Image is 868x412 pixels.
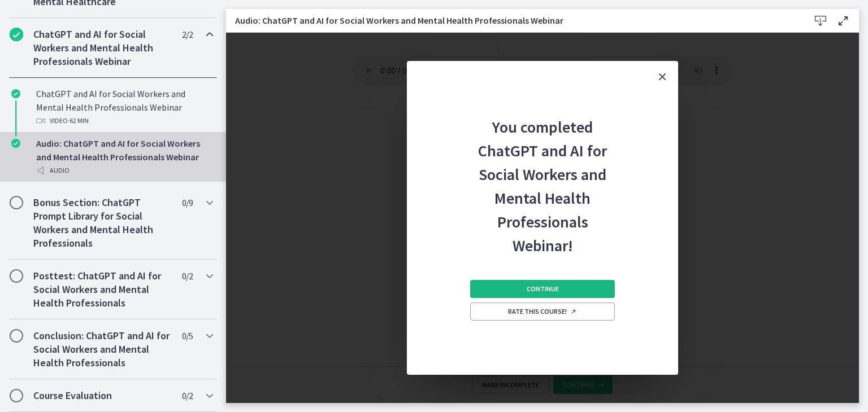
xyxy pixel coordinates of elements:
i: Completed [11,139,20,148]
h2: ChatGPT and AI for Social Workers and Mental Health Professionals Webinar [33,28,171,68]
span: Continue [527,284,559,293]
h2: Posttest: ChatGPT and AI for Social Workers and Mental Health Professionals [33,269,171,310]
h3: Audio: ChatGPT and AI for Social Workers and Mental Health Professionals Webinar [235,14,791,27]
span: 0 / 9 [182,196,193,209]
h2: Bonus Section: ChatGPT Prompt Library for Social Workers and Mental Health Professionals [33,196,171,250]
div: Video [36,114,212,128]
h2: Conclusion: ChatGPT and AI for Social Workers and Mental Health Professionals [33,329,171,370]
span: 2 / 2 [182,28,193,41]
h2: You completed ChatGPT and AI for Social Workers and Mental Health Professionals Webinar! [468,93,617,257]
span: · 62 min [68,114,89,128]
span: 0 / 5 [182,329,193,343]
div: ChatGPT and AI for Social Workers and Mental Health Professionals Webinar [36,87,212,128]
i: Opens in a new window [570,308,577,315]
span: Rate this course! [508,307,577,316]
span: 0 / 2 [182,269,193,283]
h2: Course Evaluation [33,389,171,402]
div: Audio [36,164,212,177]
button: Continue [470,280,615,298]
i: Completed [10,28,23,41]
span: 0 / 2 [182,389,193,402]
i: Completed [11,89,20,98]
div: Audio: ChatGPT and AI for Social Workers and Mental Health Professionals Webinar [36,137,212,177]
a: Rate this course! Opens in a new window [470,303,615,321]
button: Close [646,61,678,93]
